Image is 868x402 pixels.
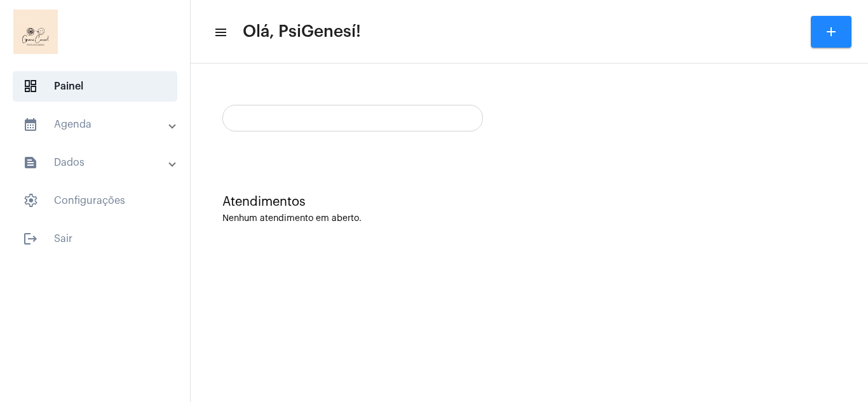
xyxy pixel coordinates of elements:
mat-icon: add [824,24,839,39]
mat-panel-title: Agenda [23,117,170,132]
mat-icon: sidenav icon [23,231,38,246]
mat-expansion-panel-header: sidenav iconDados [8,147,190,178]
span: Olá, PsiGenesí! [243,22,361,42]
mat-panel-title: Dados [23,155,170,170]
span: Configurações [13,185,177,216]
mat-icon: sidenav icon [23,117,38,132]
mat-expansion-panel-header: sidenav iconAgenda [8,109,190,140]
img: 6b7a58c8-ea08-a5ff-33c7-585ca8acd23f.png [10,6,61,57]
mat-icon: sidenav icon [23,155,38,170]
div: Nenhum atendimento em aberto. [222,214,836,224]
span: sidenav icon [23,79,38,94]
mat-icon: sidenav icon [214,25,226,40]
div: Atendimentos [222,195,836,209]
span: sidenav icon [23,193,38,208]
span: Painel [13,71,177,102]
span: Sair [13,224,177,254]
